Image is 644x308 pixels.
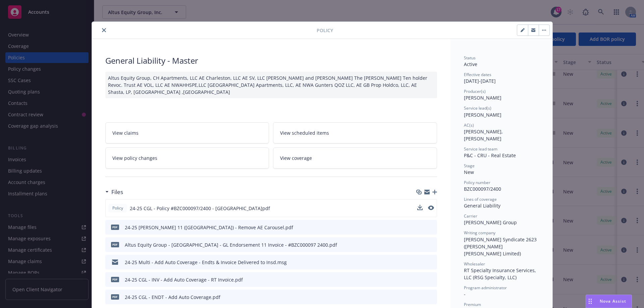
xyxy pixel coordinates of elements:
[464,285,507,291] span: Program administrator
[464,72,491,77] span: Effective dates
[464,302,481,307] span: Premium
[280,129,329,136] span: View scheduled items
[464,180,490,185] span: Policy number
[418,224,423,231] button: download file
[280,155,312,162] span: View coverage
[111,294,119,299] span: pdf
[105,147,269,169] a: View policy changes
[464,55,476,61] span: Status
[112,129,139,136] span: View claims
[417,205,423,212] button: download file
[428,276,434,283] button: preview file
[100,26,108,34] button: close
[464,236,538,257] span: [PERSON_NAME] Syndicate 2623 ([PERSON_NAME] [PERSON_NAME] Limited)
[105,55,437,66] div: General Liability - Master
[317,27,333,34] span: Policy
[111,277,119,282] span: pdf
[428,205,434,210] button: preview file
[464,219,517,226] span: [PERSON_NAME] Group
[125,241,337,248] div: Altus Equity Group - [GEOGRAPHIC_DATA] - GL Endorsement 11 Invoice - #BZC000097 2400.pdf
[125,276,243,283] div: 24-25 CGL - INV - Add Auto Coverage - RT Invoice.pdf
[464,146,497,152] span: Service lead team
[428,241,434,248] button: preview file
[125,224,293,231] div: 24-25 [PERSON_NAME] 11 ([GEOGRAPHIC_DATA]) - Remove AE Carousel.pdf
[111,205,124,211] span: Policy
[464,95,501,101] span: [PERSON_NAME]
[586,295,632,308] button: Nova Assist
[130,205,270,212] span: 24-25 CGL - Policy #BZC000097/2400 - [GEOGRAPHIC_DATA]pdf
[464,72,539,84] div: [DATE] - [DATE]
[417,205,423,210] button: download file
[464,122,474,128] span: AC(s)
[600,298,626,304] span: Nova Assist
[125,259,287,266] div: 24-25 Multi - Add Auto Coverage - Endts & Invoice Delivered to Insd.msg
[418,276,423,283] button: download file
[105,72,437,98] div: Altus Equity Group, CH Apartments, LLC AE Charleston, LLC AE SV, LLC [PERSON_NAME] and [PERSON_NA...
[586,295,594,308] div: Drag to move
[464,61,477,67] span: Active
[464,152,516,159] span: P&C - CRU - Real Estate
[464,213,477,219] span: Carrier
[464,267,537,281] span: RT Specialty Insurance Services, LLC (RSG Specialty, LLC)
[464,112,501,118] span: [PERSON_NAME]
[111,188,123,196] h3: Files
[464,128,504,142] span: [PERSON_NAME], [PERSON_NAME]
[125,294,220,301] div: 24-25 CGL - ENDT - Add Auto Coverage.pdf
[428,205,434,212] button: preview file
[464,291,466,297] span: -
[273,147,437,169] a: View coverage
[418,241,423,248] button: download file
[464,230,495,236] span: Writing company
[428,294,434,301] button: preview file
[464,196,497,202] span: Lines of coverage
[464,186,501,192] span: BZC000097/2400
[464,105,491,111] span: Service lead(s)
[112,155,157,162] span: View policy changes
[464,163,475,169] span: Stage
[105,122,269,143] a: View claims
[111,242,119,247] span: pdf
[105,188,123,196] div: Files
[464,261,485,267] span: Wholesaler
[464,169,474,175] span: New
[464,202,500,209] span: General Liability
[428,224,434,231] button: preview file
[111,225,119,230] span: pdf
[418,259,423,266] button: download file
[418,294,423,301] button: download file
[464,88,486,94] span: Producer(s)
[428,259,434,266] button: preview file
[273,122,437,143] a: View scheduled items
